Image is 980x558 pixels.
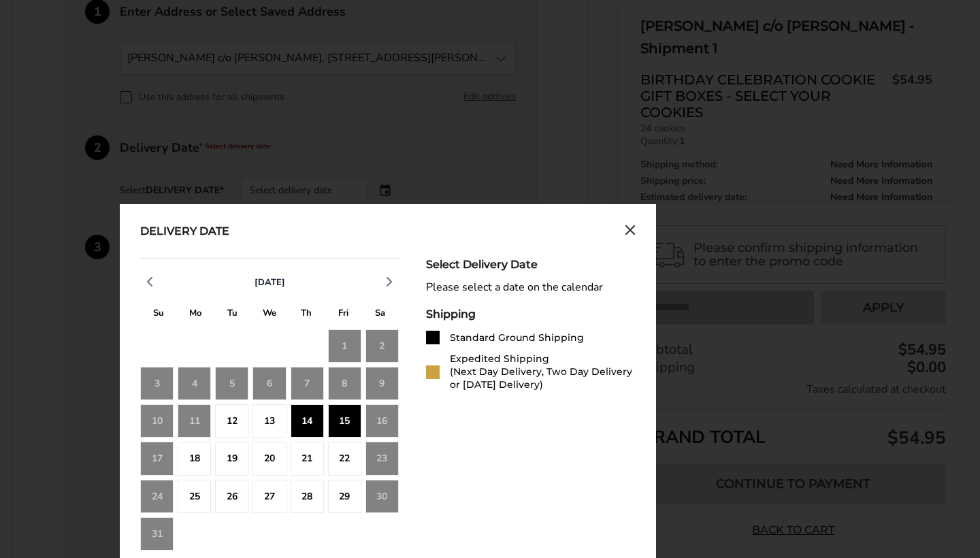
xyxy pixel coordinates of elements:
button: Close calendar [625,225,636,240]
button: [DATE] [249,276,291,289]
div: Standard Ground Shipping [450,331,584,344]
div: T [214,304,251,325]
div: Shipping [426,308,636,321]
div: F [325,304,361,325]
div: Expedited Shipping (Next Day Delivery, Two Day Delivery or [DATE] Delivery) [450,352,636,391]
div: W [251,304,288,325]
div: Select Delivery Date [426,258,636,271]
div: S [140,304,177,325]
div: M [177,304,214,325]
div: S [362,304,399,325]
div: Please select a date on the calendar [426,281,636,294]
span: [DATE] [255,276,285,289]
div: Delivery Date [140,225,229,240]
div: T [288,304,325,325]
